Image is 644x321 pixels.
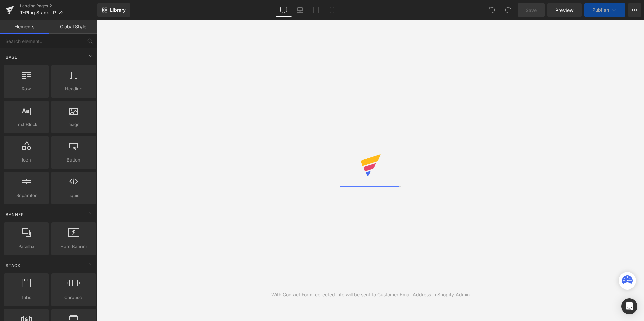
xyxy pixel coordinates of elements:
span: Icon [6,156,47,164]
span: Library [110,7,126,13]
span: Button [53,156,94,164]
span: Carousel [53,294,94,301]
button: More [628,3,641,17]
span: Save [526,7,537,14]
a: Desktop [276,3,292,17]
span: Text Block [6,121,47,128]
span: Stack [5,262,21,269]
span: Tabs [6,294,47,301]
span: Banner [5,211,25,218]
span: Image [53,121,94,128]
button: Redo [501,3,515,17]
a: Tablet [308,3,324,17]
a: New Library [97,3,130,17]
a: Global Style [49,20,97,34]
span: Liquid [53,192,94,199]
a: Landing Pages [20,3,97,9]
span: Publish [592,7,609,13]
div: Open Intercom Messenger [621,298,637,314]
span: Parallax [6,243,47,250]
span: Separator [6,192,47,199]
div: With Contact Form, collected info will be sent to Customer Email Address in Shopify Admin [271,291,470,298]
span: Preview [555,7,574,14]
span: Row [6,85,47,92]
span: Heading [53,85,94,92]
button: Undo [485,3,499,17]
a: Laptop [292,3,308,17]
span: T-Plug Stack LP [20,10,56,15]
a: Preview [547,3,582,17]
span: Base [5,54,18,60]
button: Publish [584,3,625,17]
span: Hero Banner [53,243,94,250]
a: Mobile [324,3,340,17]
